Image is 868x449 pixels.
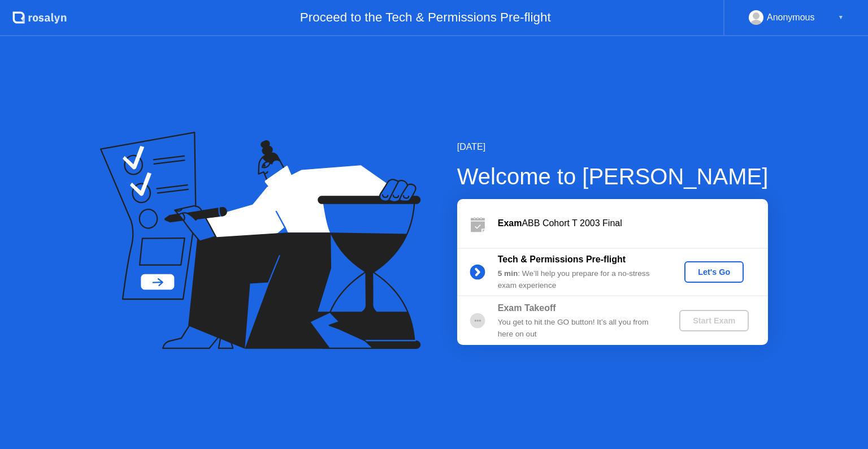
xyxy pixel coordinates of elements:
b: Exam Takeoff [498,303,556,313]
b: 5 min [498,269,518,278]
div: ABB Cohort T 2003 Final [498,217,768,230]
div: Let's Go [689,267,739,277]
div: You get to hit the GO button! It’s all you from here on out [498,317,661,340]
button: Start Exam [679,310,749,331]
div: Start Exam [684,316,744,325]
div: [DATE] [457,140,769,154]
div: Welcome to [PERSON_NAME] [457,159,769,193]
b: Tech & Permissions Pre-flight [498,254,626,264]
div: ▼ [838,10,844,25]
button: Let's Go [684,261,744,283]
div: Anonymous [767,10,815,25]
div: : We’ll help you prepare for a no-stress exam experience [498,268,661,291]
b: Exam [498,218,522,228]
